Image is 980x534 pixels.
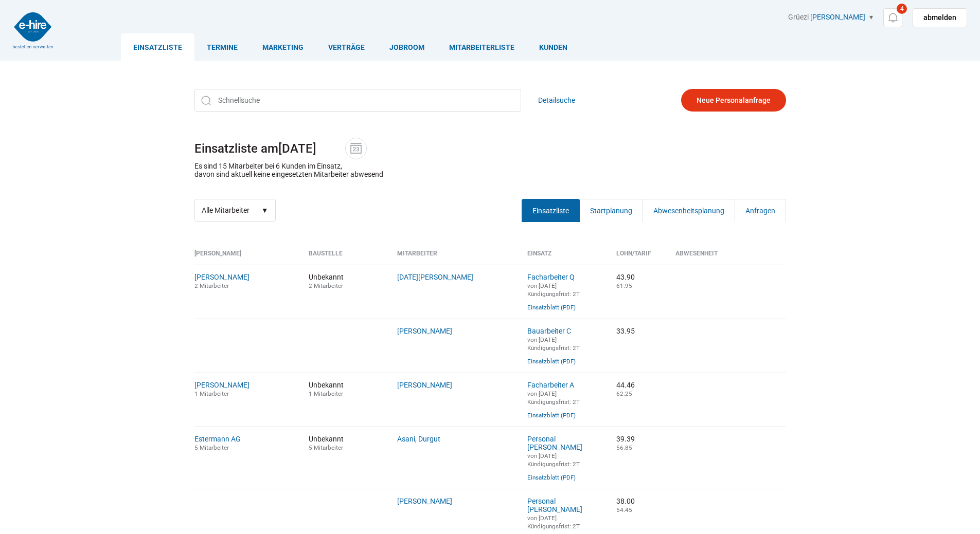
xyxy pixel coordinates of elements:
span: Unbekannt [309,273,382,289]
a: Einsatzblatt (PDF) [527,304,576,311]
small: 5 Mitarbeiter [194,444,229,451]
a: Marketing [250,33,316,61]
a: [PERSON_NAME] [397,497,452,505]
th: [PERSON_NAME] [194,250,301,265]
a: Verträge [316,33,377,61]
small: 61.95 [616,282,632,289]
a: Bauarbeiter C [527,327,571,335]
a: Personal [PERSON_NAME] [527,435,582,451]
a: Einsatzliste [121,33,194,61]
div: Grüezi [788,13,967,27]
a: Einsatzblatt (PDF) [527,412,576,419]
span: Unbekannt [309,381,382,397]
a: Einsatzblatt (PDF) [527,358,576,365]
th: Abwesenheit [668,250,786,265]
img: icon-notification.svg [886,11,899,24]
th: Mitarbeiter [389,250,520,265]
small: von [DATE] Kündigungsfrist: 2T [527,282,580,298]
a: Einsatzblatt (PDF) [527,474,576,481]
small: 1 Mitarbeiter [194,390,229,397]
small: von [DATE] Kündigungsfrist: 2T [527,452,580,468]
small: von [DATE] Kündigungsfrist: 2T [527,514,580,530]
small: 62.25 [616,390,632,397]
nobr: 38.00 [616,497,635,505]
a: [DATE][PERSON_NAME] [397,273,473,281]
th: Lohn/Tarif [609,250,668,265]
h1: Einsatzliste am [194,138,786,159]
a: Facharbeiter Q [527,273,575,281]
a: [PERSON_NAME] [810,13,865,21]
nobr: 43.90 [616,273,635,281]
a: Einsatzliste [522,199,580,222]
a: Neue Personalanfrage [681,89,786,112]
small: 2 Mitarbeiter [194,282,229,289]
a: Anfragen [735,199,786,222]
small: 56.85 [616,444,632,451]
small: 5 Mitarbeiter [309,444,343,451]
small: von [DATE] Kündigungsfrist: 2T [527,336,580,352]
a: Termine [194,33,250,61]
span: Unbekannt [309,435,382,451]
small: 2 Mitarbeiter [309,282,343,289]
p: Es sind 15 Mitarbeiter bei 6 Kunden im Einsatz, davon sind aktuell keine eingesetzten Mitarbeiter... [194,162,383,178]
a: Mitarbeiterliste [437,33,527,61]
th: Einsatz [520,250,609,265]
a: Personal [PERSON_NAME] [527,497,582,513]
a: Startplanung [579,199,643,222]
a: Facharbeiter A [527,381,574,389]
a: abmelden [913,8,967,27]
nobr: 39.39 [616,435,635,443]
a: [PERSON_NAME] [397,327,452,335]
nobr: 44.46 [616,381,635,389]
img: logo2.png [13,12,53,48]
a: Jobroom [377,33,437,61]
a: [PERSON_NAME] [194,273,250,281]
a: [PERSON_NAME] [194,381,250,389]
th: Baustelle [301,250,390,265]
a: Asani, Durgut [397,435,440,443]
span: 4 [897,4,907,14]
small: von [DATE] Kündigungsfrist: 2T [527,390,580,406]
a: Detailsuche [538,89,575,112]
a: [PERSON_NAME] [397,381,452,389]
a: Kunden [527,33,580,61]
a: 4 [883,8,902,27]
small: 54.45 [616,506,632,513]
small: 1 Mitarbeiter [309,390,343,397]
a: Estermann AG [194,435,241,443]
nobr: 33.95 [616,327,635,335]
input: Schnellsuche [194,89,521,112]
img: icon-date.svg [348,141,364,156]
a: Abwesenheitsplanung [643,199,735,222]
